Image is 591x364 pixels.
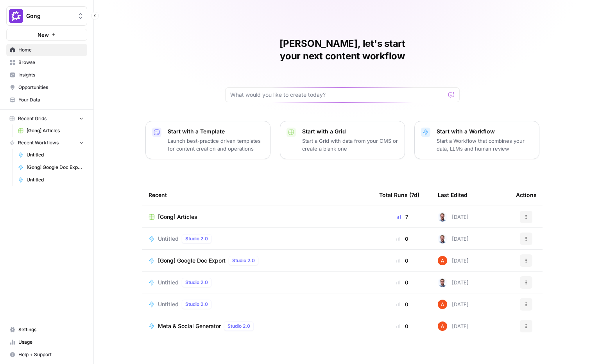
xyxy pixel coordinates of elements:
div: [DATE] [438,256,469,265]
span: [Gong] Google Doc Export [158,257,226,265]
a: UntitledStudio 2.0 [149,278,367,287]
button: Recent Workflows [6,137,87,149]
div: [DATE] [438,234,469,243]
span: Meta & Social Generator [158,322,221,330]
a: [Gong] Google Doc ExportStudio 2.0 [149,256,367,265]
span: Insights [18,71,84,78]
div: 0 [379,279,425,286]
a: UntitledStudio 2.0 [149,234,367,243]
span: Untitled [158,235,179,243]
span: Studio 2.0 [232,257,255,264]
a: [Gong] Articles [149,213,367,221]
p: Start a Workflow that combines your data, LLMs and human review [437,137,533,153]
span: Untitled [158,279,179,286]
p: Start with a Template [168,128,264,135]
button: Start with a GridStart a Grid with data from your CMS or create a blank one [280,121,405,159]
span: New [38,31,49,39]
img: cje7zb9ux0f2nqyv5qqgv3u0jxek [438,256,447,265]
div: [DATE] [438,321,469,331]
span: Recent Grids [18,115,47,122]
img: bf076u973kud3p63l3g8gndu11n6 [438,212,447,222]
span: Opportunities [18,84,84,91]
span: Studio 2.0 [185,235,208,242]
span: Studio 2.0 [185,301,208,308]
span: Settings [18,326,84,333]
button: Workspace: Gong [6,6,87,26]
img: Gong Logo [9,9,23,23]
span: Untitled [158,300,179,308]
div: 0 [379,235,425,243]
div: Last Edited [438,184,467,206]
span: Untitled [27,176,84,183]
img: bf076u973kud3p63l3g8gndu11n6 [438,278,447,287]
p: Launch best-practice driven templates for content creation and operations [168,137,264,153]
a: Untitled [14,149,87,161]
button: New [6,29,87,41]
div: 0 [379,257,425,265]
a: Settings [6,323,87,336]
img: cje7zb9ux0f2nqyv5qqgv3u0jxek [438,300,447,309]
span: [Gong] Google Doc Export [27,164,84,171]
p: Start with a Grid [302,128,398,135]
img: cje7zb9ux0f2nqyv5qqgv3u0jxek [438,321,447,331]
a: Insights [6,69,87,81]
a: Home [6,44,87,56]
h1: [PERSON_NAME], let's start your next content workflow [225,37,460,62]
input: What would you like to create today? [230,91,445,99]
div: 0 [379,322,425,330]
a: Your Data [6,94,87,106]
span: Recent Workflows [18,139,59,146]
button: Help + Support [6,348,87,361]
span: Untitled [27,151,84,158]
a: Browse [6,56,87,69]
span: Help + Support [18,351,84,358]
div: Actions [516,184,537,206]
button: Start with a WorkflowStart a Workflow that combines your data, LLMs and human review [414,121,539,159]
span: Gong [26,12,73,20]
a: [Gong] Google Doc Export [14,161,87,174]
span: Usage [18,339,84,346]
span: Browse [18,59,84,66]
div: [DATE] [438,278,469,287]
span: Home [18,46,84,53]
a: Meta & Social GeneratorStudio 2.0 [149,321,367,331]
button: Start with a TemplateLaunch best-practice driven templates for content creation and operations [145,121,270,159]
a: UntitledStudio 2.0 [149,300,367,309]
span: Studio 2.0 [185,279,208,286]
button: Recent Grids [6,113,87,124]
img: bf076u973kud3p63l3g8gndu11n6 [438,234,447,243]
div: [DATE] [438,212,469,222]
div: Recent [149,184,367,206]
div: Total Runs (7d) [379,184,419,206]
div: 0 [379,300,425,308]
div: [DATE] [438,300,469,309]
a: Opportunities [6,81,87,94]
div: 7 [379,213,425,221]
span: [Gong] Articles [27,127,84,134]
a: [Gong] Articles [14,124,87,137]
p: Start a Grid with data from your CMS or create a blank one [302,137,398,153]
span: Studio 2.0 [227,323,250,330]
a: Usage [6,336,87,348]
span: Your Data [18,96,84,103]
span: [Gong] Articles [158,213,197,221]
p: Start with a Workflow [437,128,533,135]
a: Untitled [14,174,87,186]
